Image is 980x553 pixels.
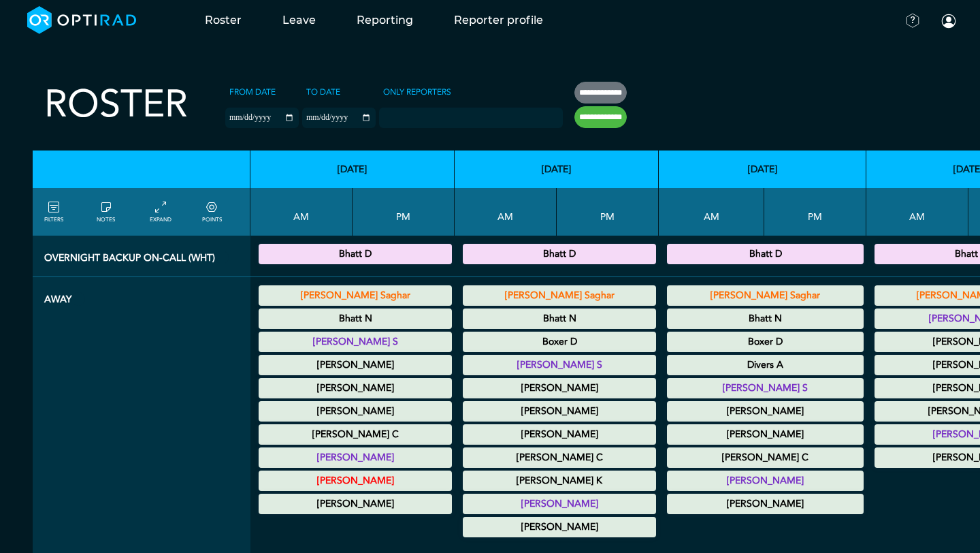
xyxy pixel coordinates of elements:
[463,424,656,445] div: Maternity Leave 00:00 - 23:59
[259,309,452,329] div: Annual Leave 00:00 - 23:59
[259,355,452,375] div: Annual Leave 00:00 - 23:59
[463,355,656,375] div: Study Leave 00:00 - 23:59
[463,332,656,352] div: Annual Leave 00:00 - 23:59
[667,494,864,514] div: Other Leave 00:00 - 23:59
[465,519,654,535] summary: [PERSON_NAME]
[27,6,137,34] img: brand-opti-rad-logos-blue-and-white-d2f68631ba2948856bd03f2d395fb146ddc8fb01b4b6e9315ea85fa773367...
[465,426,654,443] summary: [PERSON_NAME]
[259,332,452,352] div: Study Leave 00:00 - 23:59
[261,426,450,443] summary: [PERSON_NAME] C
[463,244,656,264] div: Overnight backup on-call 18:30 - 08:30
[669,449,862,466] summary: [PERSON_NAME] C
[669,357,862,373] summary: Divers A
[259,285,452,306] div: Annual Leave 00:00 - 23:59
[463,517,656,537] div: Other Leave 00:00 - 23:59
[33,236,250,277] th: Overnight backup on-call (WHT)
[465,449,654,466] summary: [PERSON_NAME] C
[225,82,280,102] label: From date
[261,311,450,327] summary: Bhatt N
[465,403,654,420] summary: [PERSON_NAME]
[465,287,654,304] summary: [PERSON_NAME] Saghar
[353,188,455,236] th: PM
[302,82,344,102] label: To date
[259,401,452,422] div: Maternity Leave 00:00 - 23:59
[261,246,450,262] summary: Bhatt D
[259,378,452,398] div: Annual Leave 00:00 - 23:59
[667,285,864,306] div: Annual Leave 00:00 - 23:59
[667,244,864,264] div: Overnight backup on-call 18:30 - 08:30
[667,309,864,329] div: Annual Leave 00:00 - 23:59
[259,471,452,491] div: Annual Leave 00:00 - 23:59
[669,473,862,489] summary: [PERSON_NAME]
[463,447,656,468] div: Annual Leave 00:00 - 23:59
[44,82,188,127] h2: Roster
[261,380,450,396] summary: [PERSON_NAME]
[667,401,864,422] div: Annual Leave 00:00 - 23:59
[261,287,450,304] summary: [PERSON_NAME] Saghar
[261,334,450,350] summary: [PERSON_NAME] S
[463,471,656,491] div: Annual Leave 00:00 - 23:59
[463,401,656,422] div: Annual Leave 00:00 - 23:59
[379,82,455,102] label: Only Reporters
[259,424,452,445] div: Maternity Leave 00:00 - 23:59
[259,494,452,514] div: Other Leave 00:00 - 23:59
[669,380,862,396] summary: [PERSON_NAME] S
[669,287,862,304] summary: [PERSON_NAME] Saghar
[261,449,450,466] summary: [PERSON_NAME]
[463,309,656,329] div: Annual Leave 00:00 - 23:59
[250,151,455,188] th: [DATE]
[669,246,862,262] summary: Bhatt D
[463,378,656,398] div: Annual Leave 00:00 - 23:59
[463,285,656,306] div: Annual Leave 00:00 - 23:59
[659,188,764,236] th: AM
[557,188,659,236] th: PM
[764,188,866,236] th: PM
[259,244,452,264] div: Overnight backup on-call 18:30 - 08:30
[667,378,864,398] div: Study Leave 00:00 - 23:59
[667,355,864,375] div: Annual Leave 00:00 - 23:59
[150,200,171,224] a: collapse/expand entries
[866,188,968,236] th: AM
[261,496,450,512] summary: [PERSON_NAME]
[97,200,115,224] a: show/hide notes
[250,188,353,236] th: AM
[669,496,862,512] summary: [PERSON_NAME]
[667,447,864,468] div: Annual Leave 00:00 - 23:59
[380,110,448,122] input: null
[465,380,654,396] summary: [PERSON_NAME]
[667,471,864,491] div: Study Leave 00:00 - 23:59
[261,357,450,373] summary: [PERSON_NAME]
[463,494,656,514] div: Study Leave 00:00 - 23:59
[667,332,864,352] div: Annual Leave 00:00 - 23:59
[465,246,654,262] summary: Bhatt D
[465,311,654,327] summary: Bhatt N
[259,447,452,468] div: Study Leave 00:00 - 23:59
[261,403,450,420] summary: [PERSON_NAME]
[455,151,659,188] th: [DATE]
[659,151,866,188] th: [DATE]
[669,311,862,327] summary: Bhatt N
[465,334,654,350] summary: Boxer D
[44,200,63,224] a: FILTERS
[669,334,862,350] summary: Boxer D
[202,200,222,224] a: collapse/expand expected points
[465,357,654,373] summary: [PERSON_NAME] S
[667,424,864,445] div: Maternity Leave 00:00 - 23:59
[465,473,654,489] summary: [PERSON_NAME] K
[669,403,862,420] summary: [PERSON_NAME]
[261,473,450,489] summary: [PERSON_NAME]
[455,188,557,236] th: AM
[669,426,862,443] summary: [PERSON_NAME]
[465,496,654,512] summary: [PERSON_NAME]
